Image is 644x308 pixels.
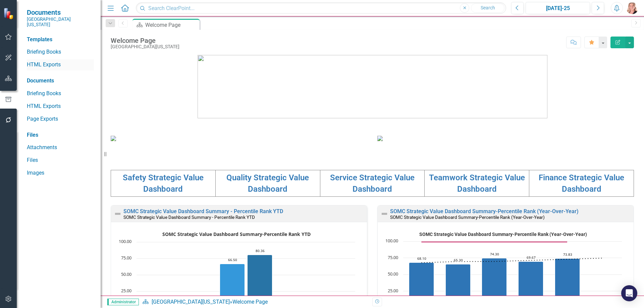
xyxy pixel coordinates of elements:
a: Service Strategic Value Dashboard [330,173,415,194]
small: SOMC Strategic Value Dashboard Summary - Percentile Rank YTD [123,214,255,220]
a: SOMC Strategic Value Dashboard Summary - Percentile Rank YTD [123,208,283,214]
div: Welcome Page [145,21,198,29]
path: FY2026, 66.5. Service. [220,264,245,308]
span: Administrator [107,299,139,305]
div: Open Intercom Messenger [621,285,637,301]
a: HTML Exports [27,61,94,69]
g: Teamwork, bar series 4 of 6 with 1 bar. [248,255,272,308]
img: download%20somc%20mission%20vision.png [111,136,116,141]
div: Templates [27,36,94,44]
path: FY2023, 74.3. Percentile Rank. [482,258,507,308]
input: Search ClearPoint... [136,2,506,14]
small: [GEOGRAPHIC_DATA][US_STATE] [27,16,94,27]
text: 69.67 [527,255,536,260]
path: FY2022, 65.3. Percentile Rank. [446,264,471,308]
a: Page Exports [27,115,94,123]
a: [GEOGRAPHIC_DATA][US_STATE] [152,299,230,305]
span: Documents [27,8,94,16]
text: SOMC Strategic Value Dashboard Summary-Percentile Rank YTD [162,231,311,237]
text: 74.30 [490,252,499,256]
path: FY2025, 73.83. Percentile Rank. [555,258,580,308]
span: Search [481,5,495,10]
button: Search [471,3,504,13]
text: 25.00 [121,288,131,294]
small: SOMC Strategic Value Dashboard Summary-Percentile Rank (Year-Over-Year) [390,214,545,220]
a: HTML Exports [27,103,94,110]
g: Service, bar series 3 of 6 with 1 bar. [220,264,245,308]
text: 66.50 [228,257,237,262]
text: 75.00 [388,254,398,260]
text: 25.00 [388,288,398,294]
g: Percentile Rank, series 1 of 3. Bar series with 6 bars. [409,241,604,308]
path: FY2021, 68.1. Percentile Rank. [409,262,434,308]
img: ClearPoint Strategy [3,8,15,19]
div: Welcome Page [111,37,179,44]
text: 100.00 [119,238,131,244]
path: FY2026, 80.36. Teamwork. [248,255,272,308]
path: FY2024, 69.67. Percentile Rank. [519,261,543,308]
div: » [142,298,367,306]
a: Safety Strategic Value Dashboard [123,173,204,194]
text: 80.36 [256,248,265,253]
text: SOMC Strategic Value Dashboard Summary-Percentile Rank (Year-Over-Year) [419,232,587,237]
text: 65.30 [454,258,463,262]
img: Not Defined [114,210,122,218]
a: Finance Strategic Value Dashboard [539,173,624,194]
img: download%20somc%20strategic%20values%20v2.png [377,136,383,141]
div: Documents [27,77,94,85]
a: Briefing Books [27,48,94,56]
a: Teamwork Strategic Value Dashboard [429,173,525,194]
g: Goal, series 2 of 3. Line with 6 data points. [420,241,569,243]
text: 73.83 [563,252,572,257]
button: [DATE]-25 [526,2,590,14]
text: 68.10 [417,256,426,261]
text: 50.00 [121,271,131,277]
a: Attachments [27,144,94,151]
a: Images [27,169,94,177]
a: SOMC Strategic Value Dashboard Summary-Percentile Rank (Year-Over-Year) [390,208,579,214]
img: Not Defined [380,210,388,218]
a: Files [27,157,94,164]
div: Files [27,131,94,139]
img: Tiffany LaCoste [626,2,638,14]
div: Welcome Page [232,299,268,305]
a: Briefing Books [27,90,94,98]
a: Quality Strategic Value Dashboard [226,173,309,194]
text: 75.00 [121,255,131,261]
div: [GEOGRAPHIC_DATA][US_STATE] [111,44,179,49]
img: download%20somc%20logo%20v2.png [198,55,547,118]
text: 100.00 [385,238,398,244]
div: [DATE]-25 [528,4,588,12]
text: 50.00 [388,271,398,277]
